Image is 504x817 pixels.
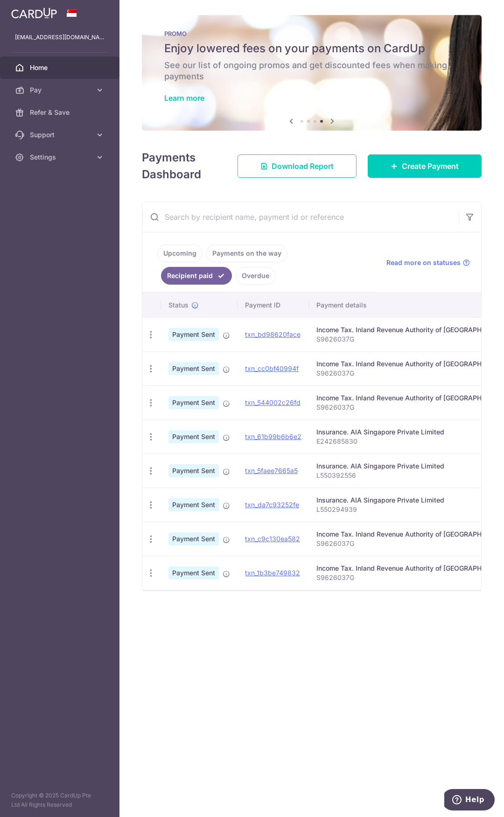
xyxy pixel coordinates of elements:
a: Overdue [236,267,275,285]
span: Payment Sent [168,430,219,443]
a: txn_da7c93252fe [245,501,299,509]
h5: Enjoy lowered fees on your payments on CardUp [164,41,459,56]
h6: See our list of ongoing promos and get discounted fees when making payments [164,60,459,82]
span: Read more on statuses [386,258,461,267]
span: Payment Sent [168,498,219,511]
iframe: Opens a widget where you can find more information [444,789,495,812]
span: Payment Sent [168,396,219,409]
a: txn_bd98620face [245,330,301,338]
th: Payment ID [238,293,309,317]
a: txn_1b3be749832 [245,569,300,577]
a: txn_cc0bf40994f [245,364,299,372]
a: Read more on statuses [386,258,470,267]
a: txn_544002c26fd [245,398,301,406]
img: CardUp [11,7,57,19]
span: Pay [30,85,91,95]
a: Payments on the way [206,244,287,262]
img: Latest Promos banner [142,15,482,131]
h4: Payments Dashboard [142,149,221,183]
a: txn_61b99b6b6e2 [245,433,301,440]
span: Refer & Save [30,108,91,117]
a: Upcoming [157,244,203,262]
span: Payment Sent [168,464,219,477]
a: txn_5faee7665a5 [245,467,298,475]
span: Payment Sent [168,362,219,375]
p: [EMAIL_ADDRESS][DOMAIN_NAME] [15,33,105,42]
input: Search by recipient name, payment id or reference [142,202,459,232]
span: Home [30,63,91,72]
a: Create Payment [368,154,482,178]
span: Download Report [272,161,334,172]
p: PROMO [164,30,459,37]
a: Download Report [238,154,357,178]
a: Learn more [164,93,204,103]
span: Payment Sent [168,328,219,341]
span: Settings [30,153,91,162]
span: Create Payment [402,161,459,172]
a: Recipient paid [161,267,232,285]
span: Payment Sent [168,532,219,545]
a: txn_c9c130ea582 [245,535,300,543]
span: Support [30,130,91,140]
span: Status [168,300,189,310]
span: Payment Sent [168,566,219,580]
